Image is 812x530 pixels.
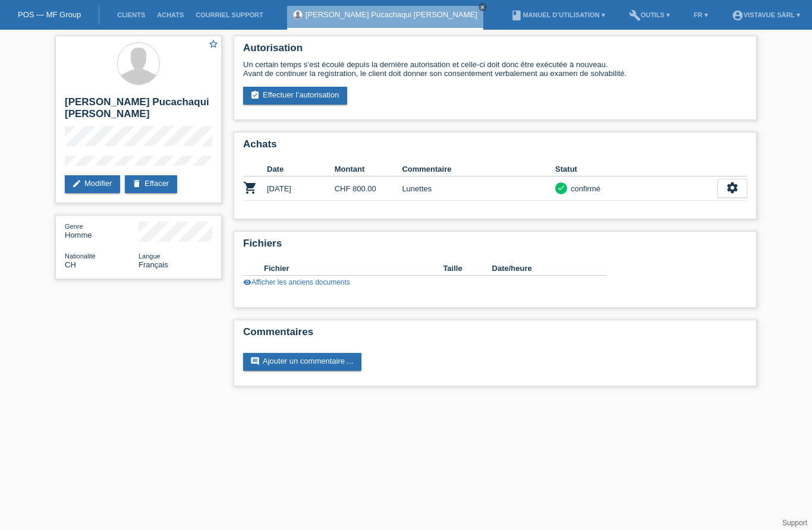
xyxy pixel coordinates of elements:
[243,278,251,286] i: visibility
[65,175,120,193] a: editModifier
[557,184,565,192] i: check
[492,261,590,276] th: Date/heure
[139,260,168,269] span: Français
[267,162,335,176] th: Date
[208,39,219,49] i: star_border
[243,278,350,286] a: visibilityAfficher les anciens documents
[511,10,523,21] i: book
[732,10,744,21] i: account_circle
[726,181,739,194] i: settings
[688,11,714,18] a: FR ▾
[243,87,347,105] a: assignment_turned_inEffectuer l’autorisation
[402,176,555,201] td: Lunettes
[243,138,747,156] h2: Achats
[726,11,806,18] a: account_circleVistavue Sàrl ▾
[567,182,600,195] div: confirmé
[335,162,402,176] th: Montant
[18,10,81,19] a: POS — MF Group
[243,42,747,60] h2: Autorisation
[335,176,402,201] td: CHF 800.00
[111,11,151,18] a: Clients
[132,179,141,188] i: delete
[264,261,443,276] th: Fichier
[65,222,139,239] div: Homme
[243,238,747,255] h2: Fichiers
[139,253,160,260] span: Langue
[267,176,335,201] td: [DATE]
[443,261,492,276] th: Taille
[72,179,81,188] i: edit
[250,357,260,366] i: comment
[125,175,177,193] a: deleteEffacer
[629,10,641,21] i: build
[243,181,257,195] i: POSP00019600
[623,11,676,18] a: buildOutils ▾
[479,3,487,11] a: close
[243,353,361,371] a: commentAjouter un commentaire ...
[555,162,717,176] th: Statut
[505,11,610,18] a: bookManuel d’utilisation ▾
[151,11,190,18] a: Achats
[480,4,486,10] i: close
[250,90,260,100] i: assignment_turned_in
[65,223,83,230] span: Genre
[243,326,747,344] h2: Commentaires
[243,60,747,78] div: Un certain temps s’est écoulé depuis la dernière autorisation et celle-ci doit donc être exécutée...
[782,519,807,527] a: Support
[190,11,269,18] a: Courriel Support
[65,253,96,260] span: Nationalité
[65,260,76,269] span: Suisse
[65,96,212,126] h2: [PERSON_NAME] Pucachaqui [PERSON_NAME]
[306,10,477,19] a: [PERSON_NAME] Pucachaqui [PERSON_NAME]
[208,39,219,51] a: star_border
[402,162,555,176] th: Commentaire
